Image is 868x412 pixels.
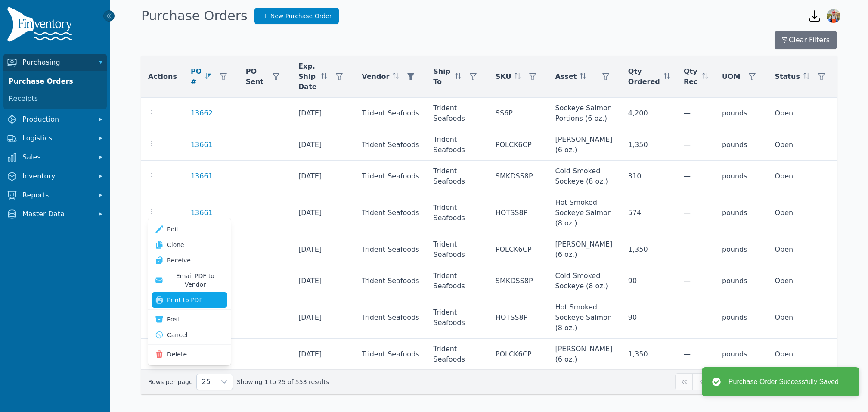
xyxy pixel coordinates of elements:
td: Trident Seafoods [355,234,426,265]
span: New Purchase Order [270,12,332,20]
td: 90 [621,297,677,339]
span: UOM [722,72,741,82]
td: 90 [621,265,677,297]
td: HOTSS8P [489,192,549,234]
td: Open [768,339,837,370]
td: — [677,98,715,129]
button: Master Data [3,206,107,223]
td: pounds [715,265,768,297]
td: pounds [715,192,768,234]
button: Inventory [3,168,107,185]
a: Clone [152,237,227,253]
td: pounds [715,339,768,370]
td: 310 [621,161,677,192]
td: [PERSON_NAME] (6 oz.) [548,339,621,370]
a: 13661 [191,171,213,181]
td: POLCK6CP [489,234,549,265]
td: POLCK6CP [489,129,549,161]
td: Trident Seafoods [426,161,488,192]
td: [PERSON_NAME] (6 oz.) [548,234,621,265]
td: Trident Seafoods [426,98,488,129]
span: Rows per page [197,374,216,390]
span: Actions [148,72,177,82]
td: Trident Seafoods [355,161,426,192]
td: [PERSON_NAME] (6 oz.) [548,129,621,161]
button: Purchasing [3,54,107,71]
td: Open [768,297,837,339]
td: — [677,192,715,234]
td: [DATE] [291,234,355,265]
td: [DATE] [291,339,355,370]
td: Hot Smoked Sockeye Salmon (8 oz.) [548,192,621,234]
td: Cold Smoked Sockeye (8 oz.) [548,265,621,297]
td: pounds [715,297,768,339]
td: — [677,129,715,161]
td: Hot Smoked Sockeye Salmon (8 oz.) [548,297,621,339]
td: Open [768,265,837,297]
span: Vendor [362,72,389,82]
td: — [677,265,715,297]
td: Trident Seafoods [355,192,426,234]
td: 1,350 [621,234,677,265]
span: Qty Ordered [628,66,660,87]
td: pounds [715,129,768,161]
button: Production [3,111,107,128]
span: Purchasing [22,57,91,68]
td: SMKDSS8P [489,161,549,192]
td: SMKDSS8P [489,265,549,297]
td: Trident Seafoods [355,339,426,370]
img: Sera Wheeler [827,9,840,23]
td: pounds [715,161,768,192]
td: [DATE] [291,297,355,339]
td: Trident Seafoods [426,192,488,234]
button: Cancel [152,327,227,343]
button: Reports [3,187,107,204]
span: Logistics [22,133,91,144]
td: Open [768,161,837,192]
a: 13662 [191,108,213,119]
span: Ship To [433,66,451,87]
td: — [677,339,715,370]
td: Trident Seafoods [426,129,488,161]
td: [DATE] [291,192,355,234]
a: Receipts [5,90,105,107]
td: pounds [715,234,768,265]
div: Purchase Order Successfully Saved [728,377,839,387]
a: 13661 [191,140,213,150]
td: Trident Seafoods [355,297,426,339]
td: Trident Seafoods [355,129,426,161]
button: Delete [152,346,227,362]
button: Logistics [3,130,107,147]
td: [DATE] [291,265,355,297]
span: Asset [555,72,577,82]
button: Clear Filters [775,31,837,49]
td: — [677,161,715,192]
button: Email PDF to Vendor [152,268,227,292]
span: Exp. Ship Date [298,61,318,92]
span: Status [775,72,800,82]
button: Sales [3,149,107,166]
td: Sockeye Salmon Portions (6 oz.) [548,98,621,129]
a: New Purchase Order [254,8,339,24]
td: SS6P [489,98,549,129]
td: Cold Smoked Sockeye (8 oz.) [548,161,621,192]
button: Print to PDF [152,292,227,308]
span: Sales [22,152,91,162]
td: Open [768,129,837,161]
td: 1,350 [621,129,677,161]
td: Trident Seafoods [355,265,426,297]
img: Finventory [7,7,76,45]
td: Open [768,192,837,234]
span: SKU [496,72,512,82]
td: pounds [715,98,768,129]
td: HOTSS8P [489,297,549,339]
td: Trident Seafoods [426,297,488,339]
span: Reports [22,190,91,200]
a: Receive [152,253,227,268]
td: Open [768,98,837,129]
td: 574 [621,192,677,234]
td: POLCK6CP [489,339,549,370]
td: Trident Seafoods [426,339,488,370]
a: 13661 [191,208,213,218]
td: [DATE] [291,129,355,161]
